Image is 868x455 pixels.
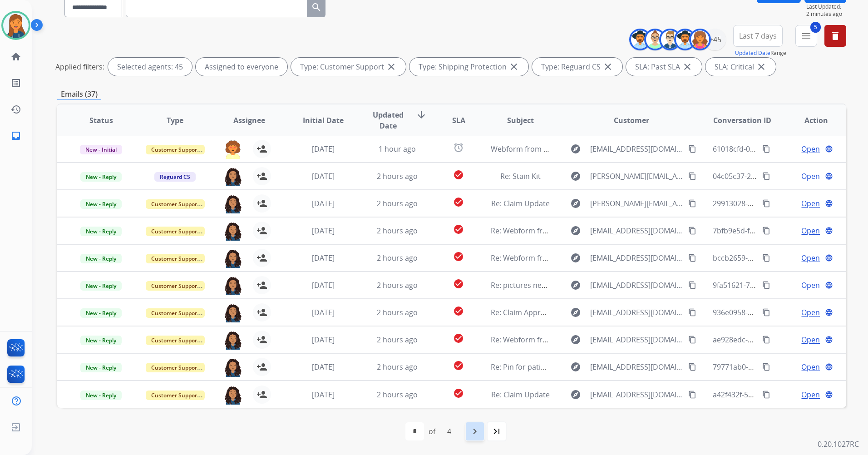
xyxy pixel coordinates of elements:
[713,115,771,126] span: Conversation ID
[713,253,854,263] span: bccb2659-3a3d-48ed-a231-ab444e895a95
[590,198,683,209] span: [PERSON_NAME][EMAIL_ADDRESS][PERSON_NAME][DOMAIN_NAME]
[80,281,122,291] span: New - Reply
[453,142,464,153] mat-icon: alarm
[80,172,122,182] span: New - Reply
[167,115,183,126] span: Type
[377,226,418,236] span: 2 hours ago
[825,199,833,208] mat-icon: language
[377,307,418,317] span: 2 hours ago
[801,30,812,41] mat-icon: menu
[801,225,820,236] span: Open
[825,254,833,262] mat-icon: language
[713,144,852,154] span: 61018cfd-0d86-4252-b0b7-7682449877e1
[688,145,696,153] mat-icon: content_copy
[626,58,702,76] div: SLA: Past SLA
[570,280,581,291] mat-icon: explore
[772,104,846,136] th: Action
[491,253,709,263] span: Re: Webform from [EMAIL_ADDRESS][DOMAIN_NAME] on [DATE]
[146,336,205,345] span: Customer Support
[10,78,21,89] mat-icon: list_alt
[453,278,464,289] mat-icon: check_circle
[146,363,205,372] span: Customer Support
[491,144,696,154] span: Webform from [EMAIL_ADDRESS][DOMAIN_NAME] on [DATE]
[312,144,335,154] span: [DATE]
[762,145,770,153] mat-icon: content_copy
[377,253,418,263] span: 2 hours ago
[368,109,409,131] span: Updated Date
[713,335,845,345] span: ae928edc-24f3-4fb5-9f42-cdc60308e0f3
[55,61,104,72] p: Applied filters:
[688,308,696,317] mat-icon: content_copy
[224,140,242,159] img: agent-avatar
[570,389,581,400] mat-icon: explore
[491,307,589,317] span: Re: Claim Approval - Stain Kit
[762,254,770,262] mat-icon: content_copy
[688,391,696,399] mat-icon: content_copy
[735,49,770,57] button: Updated Date
[825,172,833,180] mat-icon: language
[688,281,696,289] mat-icon: content_copy
[806,3,846,10] span: Last Updated:
[233,115,265,126] span: Assignee
[570,198,581,209] mat-icon: explore
[682,61,693,72] mat-icon: close
[312,362,335,372] span: [DATE]
[80,308,122,318] span: New - Reply
[80,363,122,372] span: New - Reply
[733,25,783,47] button: Last 7 days
[469,426,480,437] mat-icon: navigate_next
[146,254,205,263] span: Customer Support
[688,363,696,371] mat-icon: content_copy
[80,145,122,154] span: New - Initial
[735,49,786,57] span: Range
[590,389,683,400] span: [EMAIL_ADDRESS][DOMAIN_NAME]
[379,144,416,154] span: 1 hour ago
[762,199,770,208] mat-icon: content_copy
[303,115,344,126] span: Initial Date
[80,391,122,400] span: New - Reply
[825,336,833,344] mat-icon: language
[146,308,205,318] span: Customer Support
[89,115,113,126] span: Status
[453,360,464,371] mat-icon: check_circle
[532,58,622,76] div: Type: Reguard CS
[491,390,550,400] span: Re: Claim Update
[801,334,820,345] span: Open
[256,389,267,400] mat-icon: person_add
[688,172,696,180] mat-icon: content_copy
[590,307,683,318] span: [EMAIL_ADDRESS][DOMAIN_NAME]
[825,391,833,399] mat-icon: language
[762,172,770,180] mat-icon: content_copy
[312,307,335,317] span: [DATE]
[453,306,464,317] mat-icon: check_circle
[256,143,267,154] mat-icon: person_add
[312,171,335,181] span: [DATE]
[312,253,335,263] span: [DATE]
[256,280,267,291] mat-icon: person_add
[762,308,770,317] mat-icon: content_copy
[377,362,418,372] span: 2 hours ago
[108,58,192,76] div: Selected agents: 45
[10,104,21,115] mat-icon: history
[57,89,101,100] p: Emails (37)
[377,280,418,290] span: 2 hours ago
[312,280,335,290] span: [DATE]
[224,167,242,186] img: agent-avatar
[224,386,242,405] img: agent-avatar
[453,197,464,208] mat-icon: check_circle
[416,109,427,120] mat-icon: arrow_downward
[224,222,242,241] img: agent-avatar
[491,280,559,290] span: Re: pictures needed
[440,422,459,440] div: 4
[256,361,267,372] mat-icon: person_add
[80,227,122,236] span: New - Reply
[713,307,849,317] span: 936e0958-6708-4c5e-937d-60f15cb56f09
[602,61,613,72] mat-icon: close
[713,280,847,290] span: 9fa51621-7a0f-46fa-9e83-8a470a79a186
[491,362,578,372] span: Re: Pin for patio umbrella
[825,227,833,235] mat-icon: language
[256,225,267,236] mat-icon: person_add
[256,198,267,209] mat-icon: person_add
[491,226,709,236] span: Re: Webform from [EMAIL_ADDRESS][DOMAIN_NAME] on [DATE]
[756,61,767,72] mat-icon: close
